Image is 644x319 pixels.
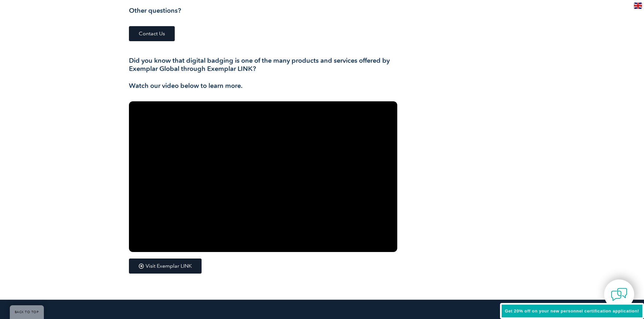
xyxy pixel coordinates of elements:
a: BACK TO TOP [10,305,44,319]
span: Contact Us [139,31,165,36]
img: contact-chat.png [611,286,627,303]
iframe: Exemplar LINK: An Active and Engaged Community [129,101,397,252]
span: Get 20% off on your new personnel certification application! [505,309,639,313]
h3: Other questions? [129,7,397,15]
span: Visit Exemplar LINK [146,263,192,269]
img: en [634,3,642,9]
a: Contact Us [129,26,175,41]
h3: Did you know that digital badging is one of the many products and services offered by Exemplar Gl... [129,57,397,73]
h3: Watch our video below to learn more. [129,82,397,90]
a: Visit Exemplar LINK [129,259,202,274]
